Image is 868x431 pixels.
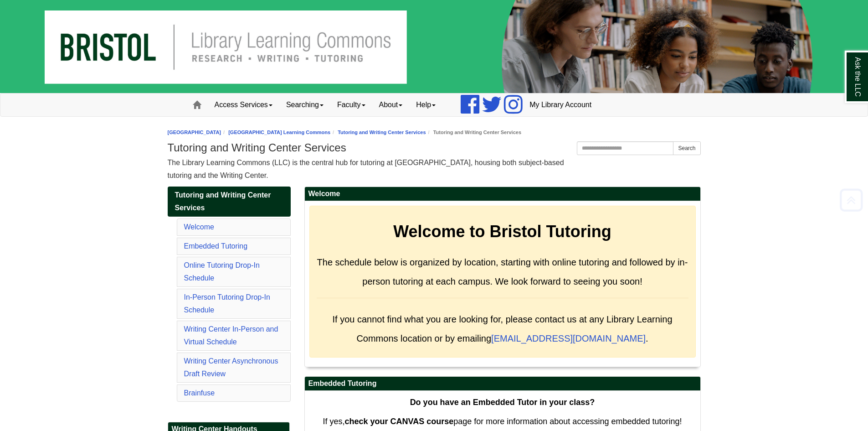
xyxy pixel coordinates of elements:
span: If yes, page for more information about accessing embedded tutoring! [323,417,682,426]
a: Writing Center In-Person and Virtual Schedule [184,325,278,346]
a: [GEOGRAPHIC_DATA] Learning Commons [228,130,330,135]
a: Faculty [330,93,372,116]
button: Search [673,141,700,155]
a: Writing Center Asynchronous Draft Review [184,357,278,378]
a: [EMAIL_ADDRESS][DOMAIN_NAME] [491,333,646,343]
strong: Welcome to Bristol Tutoring [393,222,611,241]
span: The schedule below is organized by location, starting with online tutoring and followed by in-per... [317,257,688,286]
h1: Tutoring and Writing Center Services [168,141,701,154]
a: Brainfuse [184,389,215,397]
a: Tutoring and Writing Center Services [168,187,291,217]
span: Tutoring and Writing Center Services [175,191,271,212]
a: Help [409,93,442,116]
a: Back to Top [837,194,866,206]
nav: breadcrumb [168,128,701,137]
h2: Embedded Tutoring [305,377,700,391]
a: Searching [279,93,330,116]
strong: Do you have an Embedded Tutor in your class? [410,398,595,407]
span: The Library Learning Commons (LLC) is the central hub for tutoring at [GEOGRAPHIC_DATA], housing ... [168,159,564,179]
a: Tutoring and Writing Center Services [338,130,426,135]
span: If you cannot find what you are looking for, please contact us at any Library Learning Commons lo... [332,314,672,343]
h2: Welcome [305,187,700,201]
a: Welcome [184,223,214,231]
strong: check your CANVAS course [344,417,453,426]
a: Embedded Tutoring [184,242,248,250]
a: Access Services [208,93,279,116]
a: About [372,93,410,116]
a: My Library Account [523,93,598,116]
li: Tutoring and Writing Center Services [426,128,521,137]
a: [GEOGRAPHIC_DATA] [168,130,221,135]
a: In-Person Tutoring Drop-In Schedule [184,293,270,314]
a: Online Tutoring Drop-In Schedule [184,261,260,282]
